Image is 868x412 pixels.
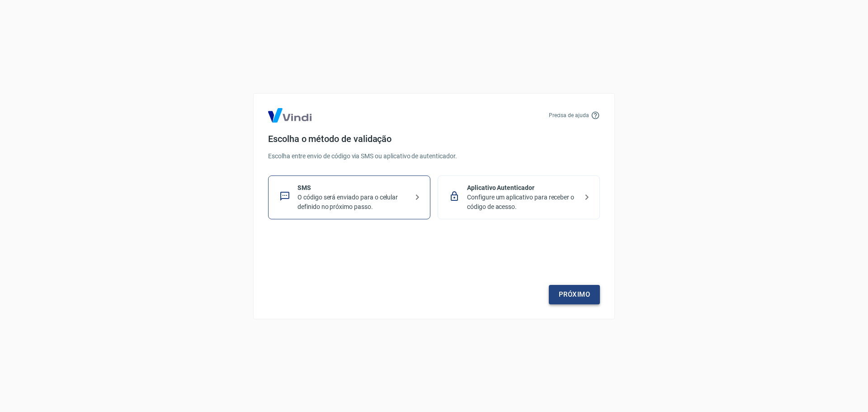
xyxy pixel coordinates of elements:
[268,175,430,219] div: SMSO código será enviado para o celular definido no próximo passo.
[549,111,589,119] p: Precisa de ajuda
[297,183,408,193] p: SMS
[549,285,600,304] a: Próximo
[268,108,311,123] img: Logo Vind
[297,193,408,212] p: O código será enviado para o celular definido no próximo passo.
[268,133,600,144] h4: Escolha o método de validação
[467,193,578,212] p: Configure um aplicativo para receber o código de acesso.
[438,175,600,219] div: Aplicativo AutenticadorConfigure um aplicativo para receber o código de acesso.
[467,183,578,193] p: Aplicativo Autenticador
[268,152,600,161] p: Escolha entre envio de código via SMS ou aplicativo de autenticador.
